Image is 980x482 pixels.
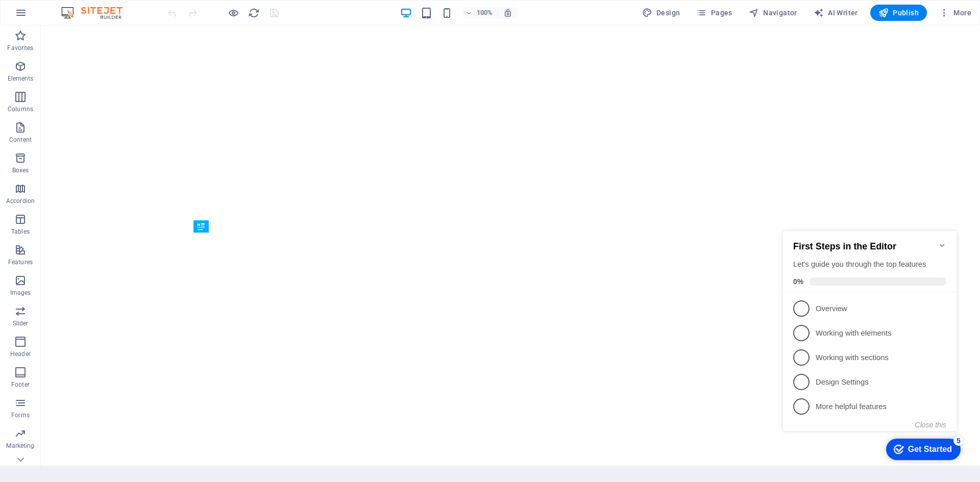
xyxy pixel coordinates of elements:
button: Close this [136,205,167,213]
p: Boxes [12,166,29,174]
button: AI Writer [810,5,862,21]
p: Design Settings [37,161,159,171]
p: Header [10,350,31,358]
p: Columns [8,105,33,113]
li: Working with elements [4,105,178,129]
button: 100% [461,7,498,19]
h6: 100% [477,7,493,19]
li: Design Settings [4,154,178,178]
li: Working with sections [4,129,178,154]
p: Accordion [6,197,35,205]
button: Design [638,5,684,21]
div: Minimize checklist [159,25,167,33]
p: Working with sections [37,136,159,147]
button: reload [248,7,260,19]
div: Design (Ctrl+Alt+Y) [638,5,684,21]
p: Footer [11,380,30,389]
button: Pages [692,5,736,21]
p: Features [8,258,33,266]
p: Favorites [7,44,33,52]
p: Marketing [6,442,34,450]
span: Navigator [749,8,797,18]
button: Click here to leave preview mode and continue editing [227,7,239,19]
li: More helpful features [4,178,178,202]
span: 0% [14,61,31,69]
img: Editor Logo [59,7,135,19]
span: Design [642,8,680,18]
p: Tables [11,227,30,236]
p: Working with elements [37,112,159,122]
p: Slider [13,319,29,327]
button: Publish [870,5,927,21]
li: Overview [4,80,178,105]
p: Forms [11,411,30,419]
p: More helpful features [37,185,159,196]
span: More [939,8,971,18]
h2: First Steps in the Editor [14,25,167,36]
i: On resize automatically adjust zoom level to fit chosen device. [503,8,512,17]
div: Get Started [129,229,173,238]
span: Pages [696,8,732,18]
span: Publish [878,8,919,18]
button: More [935,5,975,21]
p: Overview [37,87,159,98]
button: Navigator [745,5,801,21]
div: Get Started 5 items remaining, 0% complete [107,222,182,244]
div: Let's guide you through the top features [14,43,167,54]
p: Images [10,289,31,297]
p: Elements [8,74,34,83]
p: Content [9,136,32,144]
span: AI Writer [814,8,858,18]
div: 5 [175,219,185,230]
